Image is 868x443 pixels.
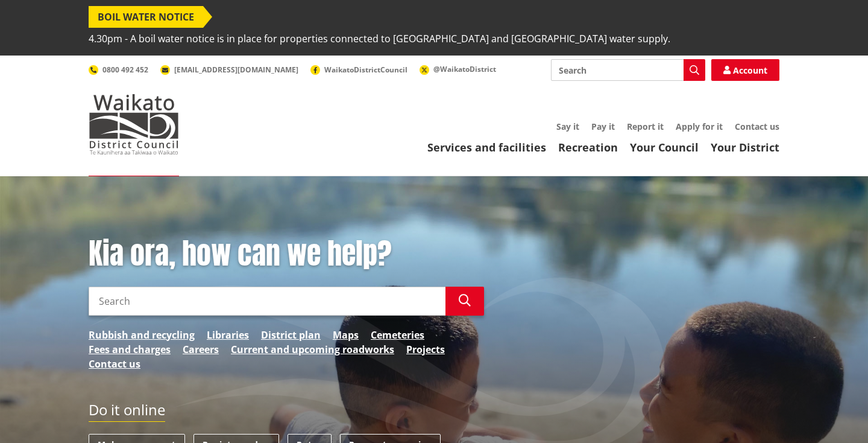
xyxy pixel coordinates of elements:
a: Careers [183,342,219,357]
a: Account [711,59,779,81]
a: Pay it [591,121,615,132]
h1: Kia ora, how can we help? [89,237,484,272]
a: Contact us [89,357,140,371]
a: Services and facilities [427,140,546,155]
a: Contact us [735,121,779,132]
span: 0800 492 452 [102,65,148,75]
a: Your Council [630,140,699,155]
span: 4.30pm - A boil water notice is in place for properties connected to [GEOGRAPHIC_DATA] and [GEOGR... [89,28,670,49]
a: 0800 492 452 [89,65,148,75]
a: Recreation [558,140,618,155]
a: Cemeteries [371,328,424,342]
input: Search input [551,59,705,81]
a: Say it [556,121,579,132]
a: WaikatoDistrictCouncil [310,65,407,75]
span: @WaikatoDistrict [433,64,496,74]
input: Search input [89,287,445,316]
a: @WaikatoDistrict [420,64,496,74]
h2: Do it online [89,401,165,422]
a: Apply for it [676,121,723,132]
a: Maps [333,328,359,342]
a: District plan [261,328,321,342]
span: BOIL WATER NOTICE [89,6,203,28]
a: Current and upcoming roadworks [231,342,394,357]
a: Rubbish and recycling [89,328,195,342]
a: Report it [627,121,664,132]
a: Libraries [207,328,249,342]
a: Your District [711,140,779,155]
a: Fees and charges [89,342,171,357]
a: [EMAIL_ADDRESS][DOMAIN_NAME] [160,65,298,75]
img: Waikato District Council - Te Kaunihera aa Takiwaa o Waikato [89,94,179,155]
span: [EMAIL_ADDRESS][DOMAIN_NAME] [174,65,298,75]
a: Projects [406,342,445,357]
span: WaikatoDistrictCouncil [324,65,407,75]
